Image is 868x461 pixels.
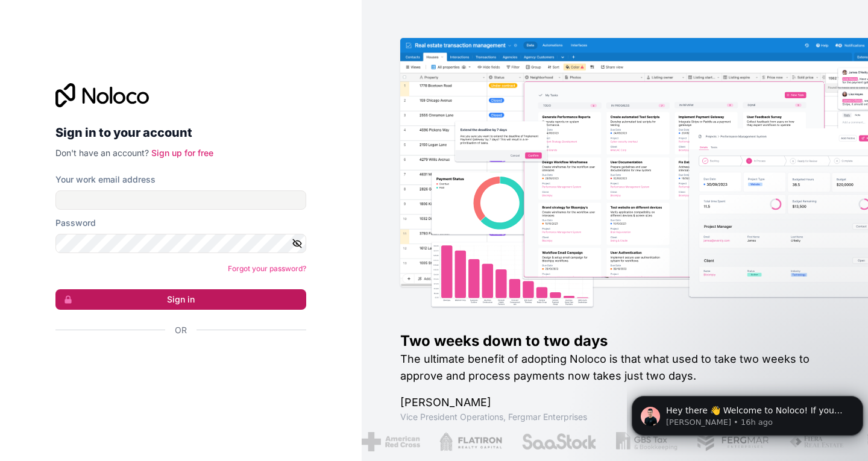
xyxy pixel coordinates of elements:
[175,324,187,336] span: Or
[55,190,306,210] input: Email address
[151,148,213,158] a: Sign up for free
[400,351,829,384] h2: The ultimate benefit of adopting Noloco is that what used to take two weeks to approve and proces...
[627,371,868,455] iframe: Intercom notifications message
[228,264,306,273] a: Forgot your password?
[55,174,156,186] label: Your work email address
[55,217,96,229] label: Password
[360,432,419,451] img: /assets/american-red-cross-BAupjrZR.png
[520,432,596,451] img: /assets/saastock-C6Zbiodz.png
[400,411,829,423] h1: Vice President Operations , Fergmar Enterprises
[55,234,306,253] input: Password
[438,432,501,451] img: /assets/flatiron-C8eUkumj.png
[55,289,306,310] button: Sign in
[400,331,829,351] h1: Two weeks down to two days
[615,432,676,451] img: /assets/gbstax-C-GtDUiK.png
[55,122,306,143] h2: Sign in to your account
[49,350,303,376] iframe: Botón Iniciar sesión con Google
[55,148,149,158] span: Don't have an account?
[400,394,829,411] h1: [PERSON_NAME]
